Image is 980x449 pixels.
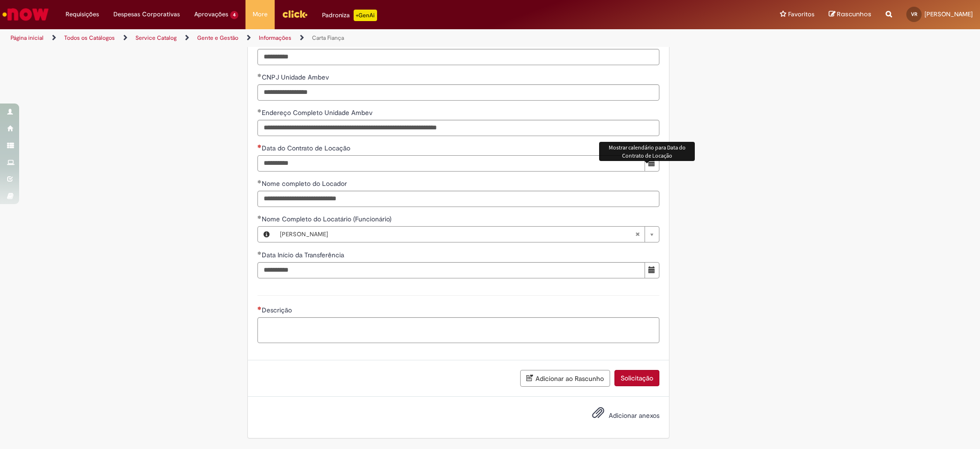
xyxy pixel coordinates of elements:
[590,404,607,426] button: Adicionar anexos
[609,411,659,420] span: Adicionar anexos
[924,10,973,18] span: [PERSON_NAME]
[253,10,267,19] span: More
[257,215,262,219] span: Obrigatório Preenchido
[66,10,99,19] span: Requisições
[614,370,659,386] button: Solicitação
[64,34,115,42] a: Todos os Catálogos
[354,10,377,21] p: +GenAi
[230,11,238,19] span: 4
[11,34,44,42] a: Página inicial
[275,227,659,242] a: [PERSON_NAME]Limpar campo Nome Completo do Locatário (Funcionário)
[257,251,262,255] span: Obrigatório Preenchido
[257,144,262,148] span: Necessários
[262,306,294,314] span: Descrição
[282,7,308,21] img: click_logo_yellow_360x200.png
[829,10,871,19] a: Rascunhos
[257,49,659,65] input: Razão Social da Unidade Ambev
[788,10,814,19] span: Favoritos
[322,10,377,21] div: Padroniza
[194,10,228,19] span: Aprovações
[7,29,646,47] ul: Trilhas de página
[520,370,610,387] button: Adicionar ao Rascunho
[257,120,659,136] input: Endereço Completo Unidade Ambev
[258,227,275,242] button: Nome Completo do Locatário (Funcionário), Visualizar este registro Victoria Silva Roiz
[257,306,262,310] span: Necessários
[257,109,262,113] span: Obrigatório Preenchido
[257,180,262,184] span: Obrigatório Preenchido
[257,155,645,172] input: Data do Contrato de Locação
[262,215,393,223] span: Necessários - Nome Completo do Locatário (Funcionário)
[262,108,375,117] span: Endereço Completo Unidade Ambev
[257,317,659,343] textarea: Descrição
[312,34,344,42] a: Carta Fiança
[1,5,50,24] img: ServiceNow
[197,34,238,42] a: Gente e Gestão
[630,227,645,242] abbr: Limpar campo Nome Completo do Locatário (Funcionário)
[645,262,659,278] button: Mostrar calendário para Data Início da Transferência
[113,10,180,19] span: Despesas Corporativas
[262,144,352,152] span: Data do Contrato de Locação
[280,227,635,242] span: [PERSON_NAME]
[257,262,645,278] input: Data Início da Transferência 01 September 2025 Monday
[257,73,262,77] span: Obrigatório Preenchido
[135,34,177,42] a: Service Catalog
[262,73,331,81] span: CNPJ Unidade Ambev
[911,11,917,17] span: VR
[257,191,659,207] input: Nome completo do Locador
[257,84,659,101] input: CNPJ Unidade Ambev
[599,142,695,161] div: Mostrar calendário para Data do Contrato de Locação
[262,179,349,188] span: Nome completo do Locador
[837,10,871,19] span: Rascunhos
[262,251,346,259] span: Data Início da Transferência
[259,34,291,42] a: Informações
